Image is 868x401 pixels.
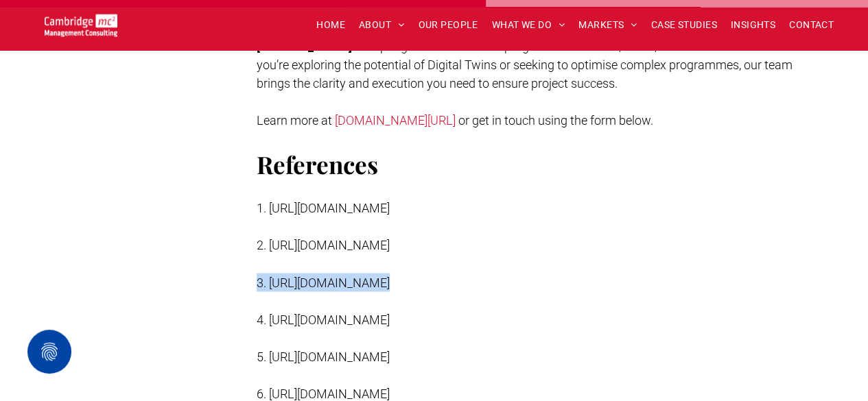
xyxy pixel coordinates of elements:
a: Your Business Transformed | Cambridge Management Consulting [45,16,117,30]
span: 5. [URL][DOMAIN_NAME] [257,349,390,363]
span: or get in touch using the form below. [458,113,653,127]
span: 4. [URL][DOMAIN_NAME] [257,312,390,326]
a: HOME [309,14,352,36]
a: WHAT WE DO [485,14,572,36]
a: ABOUT [352,14,412,36]
a: [DOMAIN_NAME][URL] [335,113,456,127]
span: 3. [URL][DOMAIN_NAME] [257,275,390,289]
a: INSIGHTS [724,14,782,36]
img: Go to Homepage [45,14,117,36]
span: 2. [URL][DOMAIN_NAME] [257,238,390,252]
span: 6. [URL][DOMAIN_NAME] [257,386,390,400]
a: CASE STUDIES [644,14,724,36]
a: CONTACT [782,14,841,36]
span: Learn more at [257,113,332,127]
span: — help organisations deliver programmes smarter, faster, and with less risk. Whether you’re explo... [257,39,803,90]
a: OUR PEOPLE [411,14,484,36]
span: References [257,148,378,180]
span: 1. [URL][DOMAIN_NAME] [257,201,390,215]
a: MARKETS [572,14,644,36]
